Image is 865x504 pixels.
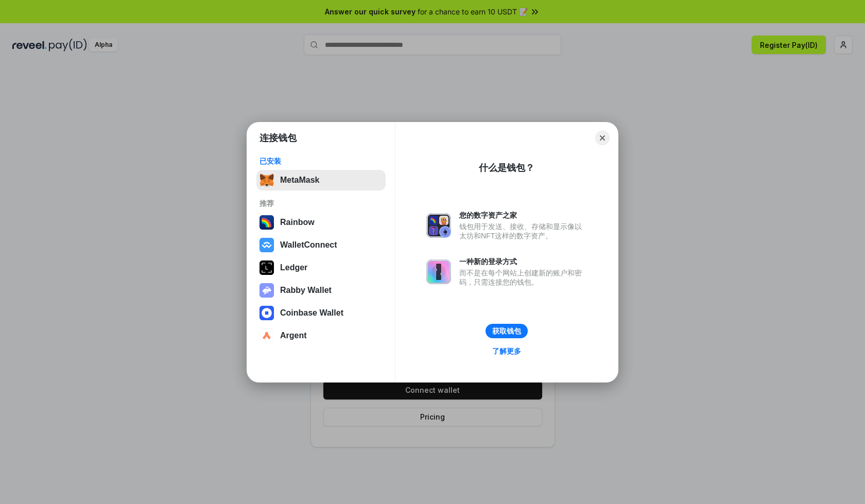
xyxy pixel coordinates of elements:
[256,303,386,323] button: Coinbase Wallet
[256,257,386,278] button: Ledger
[259,132,297,144] h1: 连接钱包
[280,308,343,318] div: Coinbase Wallet
[280,286,332,295] div: Rabby Wallet
[459,268,587,287] div: 而不是在每个网站上创建新的账户和密码，只需连接您的钱包。
[256,170,386,190] button: MetaMask
[259,173,274,187] img: svg+xml,%3Csvg%20fill%3D%22none%22%20height%3D%2233%22%20viewBox%3D%220%200%2035%2033%22%20width%...
[256,280,386,301] button: Rabby Wallet
[259,306,274,320] img: svg+xml,%3Csvg%20width%3D%2228%22%20height%3D%2228%22%20viewBox%3D%220%200%2028%2028%22%20fill%3D...
[459,222,587,240] div: 钱包用于发送、接收、存储和显示像以太坊和NFT这样的数字资产。
[259,283,274,298] img: svg+xml,%3Csvg%20xmlns%3D%22http%3A%2F%2Fwww.w3.org%2F2000%2Fsvg%22%20fill%3D%22none%22%20viewBox...
[280,240,337,250] div: WalletConnect
[459,211,587,220] div: 您的数字资产之家
[259,215,274,230] img: svg+xml,%3Csvg%20width%3D%22120%22%20height%3D%22120%22%20viewBox%3D%220%200%20120%20120%22%20fil...
[259,328,274,343] img: svg+xml,%3Csvg%20width%3D%2228%22%20height%3D%2228%22%20viewBox%3D%220%200%2028%2028%22%20fill%3D...
[280,176,319,185] div: MetaMask
[259,260,274,275] img: svg+xml,%3Csvg%20xmlns%3D%22http%3A%2F%2Fwww.w3.org%2F2000%2Fsvg%22%20width%3D%2228%22%20height%3...
[595,131,610,145] button: Close
[479,162,534,174] div: 什么是钱包？
[486,324,528,338] button: 获取钱包
[486,344,527,358] a: 了解更多
[492,346,521,356] div: 了解更多
[256,212,386,233] button: Rainbow
[426,259,451,284] img: svg+xml,%3Csvg%20xmlns%3D%22http%3A%2F%2Fwww.w3.org%2F2000%2Fsvg%22%20fill%3D%22none%22%20viewBox...
[280,218,315,227] div: Rainbow
[256,325,386,346] button: Argent
[280,331,307,340] div: Argent
[259,199,383,208] div: 推荐
[459,257,587,266] div: 一种新的登录方式
[259,238,274,252] img: svg+xml,%3Csvg%20width%3D%2228%22%20height%3D%2228%22%20viewBox%3D%220%200%2028%2028%22%20fill%3D...
[256,235,386,255] button: WalletConnect
[492,326,521,336] div: 获取钱包
[426,213,451,238] img: svg+xml,%3Csvg%20xmlns%3D%22http%3A%2F%2Fwww.w3.org%2F2000%2Fsvg%22%20fill%3D%22none%22%20viewBox...
[259,157,383,166] div: 已安装
[280,263,307,272] div: Ledger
